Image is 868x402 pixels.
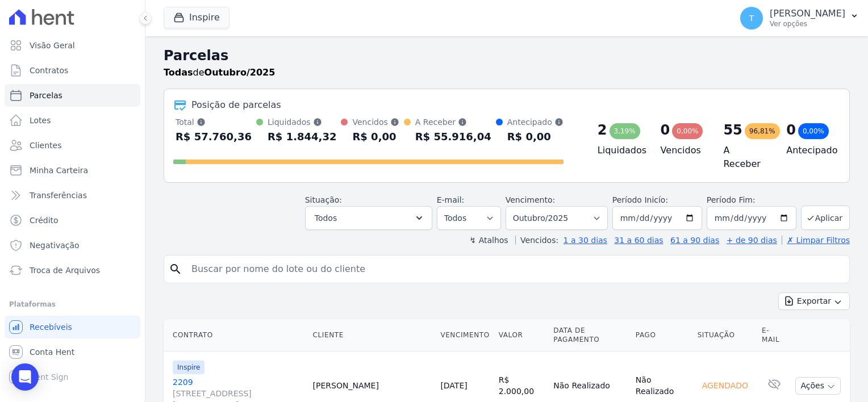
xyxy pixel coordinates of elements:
div: Posição de parcelas [191,98,281,112]
a: Minha Carteira [5,159,140,182]
span: Todos [315,211,337,225]
th: Data de Pagamento [549,319,631,351]
div: 0,00% [672,123,703,139]
div: 3,19% [610,123,640,139]
a: 31 a 60 dias [614,236,663,245]
a: Parcelas [5,84,140,107]
span: Lotes [30,115,51,126]
span: Visão Geral [30,40,75,51]
p: Ver opções [770,19,845,28]
div: R$ 55.916,04 [415,128,491,146]
th: Vencimento [436,319,494,351]
h4: Vencidos [661,144,706,157]
label: Vencimento: [506,195,555,204]
div: Agendado [698,378,753,393]
a: Transferências [5,184,140,207]
span: Negativação [30,240,80,251]
a: + de 90 dias [727,236,777,245]
div: 0 [786,121,796,139]
input: Buscar por nome do lote ou do cliente [185,258,845,280]
button: Todos [305,206,432,230]
i: search [169,262,182,276]
span: Inspire [173,361,205,374]
span: Conta Hent [30,346,74,358]
a: Lotes [5,109,140,132]
th: Pago [631,319,693,351]
a: Conta Hent [5,341,140,363]
th: Contrato [164,319,308,351]
th: Valor [494,319,549,351]
span: Recebíveis [30,321,72,333]
p: [PERSON_NAME] [770,8,845,19]
div: R$ 57.760,36 [176,128,252,146]
button: Aplicar [801,206,850,230]
span: Parcelas [30,90,62,101]
span: Troca de Arquivos [30,265,100,276]
a: Negativação [5,234,140,257]
a: 1 a 30 dias [564,236,607,245]
div: Open Intercom Messenger [11,363,39,391]
a: ✗ Limpar Filtros [782,236,850,245]
div: A Receber [415,116,491,128]
div: 0,00% [798,123,829,139]
div: 0 [661,121,670,139]
span: Crédito [30,215,59,226]
label: Período Inicío: [612,195,668,204]
label: ↯ Atalhos [469,236,508,245]
span: T [749,14,754,22]
strong: Todas [164,67,193,78]
div: 96,81% [745,123,780,139]
a: [DATE] [440,381,467,390]
div: Antecipado [507,116,564,128]
button: Exportar [778,292,850,310]
span: Minha Carteira [30,165,88,176]
div: Total [176,116,252,128]
label: Período Fim: [707,194,796,206]
label: E-mail: [437,195,465,204]
div: R$ 0,00 [352,128,399,146]
a: Troca de Arquivos [5,259,140,282]
h4: Liquidados [598,144,642,157]
div: 2 [598,121,607,139]
a: Clientes [5,134,140,157]
div: Liquidados [268,116,336,128]
h2: Parcelas [164,45,850,66]
h4: A Receber [723,144,768,171]
th: Situação [693,319,757,351]
span: Clientes [30,140,61,151]
div: Plataformas [9,298,136,311]
div: 55 [723,121,742,139]
h4: Antecipado [786,144,831,157]
div: R$ 0,00 [507,128,564,146]
p: de [164,66,275,79]
a: Crédito [5,209,140,232]
strong: Outubro/2025 [205,67,276,78]
a: Recebíveis [5,316,140,338]
span: Contratos [30,65,68,76]
a: 61 a 90 dias [670,236,719,245]
label: Situação: [305,195,342,204]
th: Cliente [308,319,436,351]
a: Contratos [5,59,140,82]
button: Ações [795,377,841,395]
span: Transferências [30,190,87,201]
button: T [PERSON_NAME] Ver opções [731,2,868,34]
label: Vencidos: [515,236,558,245]
div: R$ 1.844,32 [268,128,336,146]
button: Inspire [164,7,229,28]
div: Vencidos [352,116,399,128]
a: Visão Geral [5,34,140,57]
th: E-mail [757,319,791,351]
